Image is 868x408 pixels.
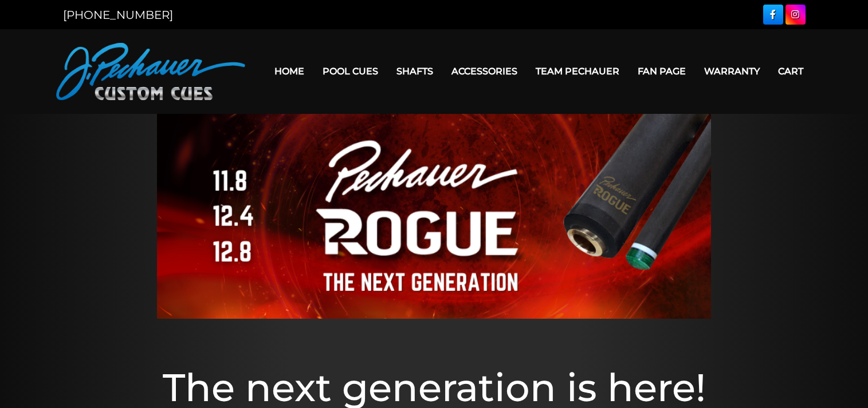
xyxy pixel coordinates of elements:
[769,57,812,86] a: Cart
[695,57,769,86] a: Warranty
[442,57,527,86] a: Accessories
[56,43,245,100] img: Pechauer Custom Cues
[629,57,695,86] a: Fan Page
[527,57,629,86] a: Team Pechauer
[313,57,387,86] a: Pool Cues
[265,57,313,86] a: Home
[387,57,442,86] a: Shafts
[63,8,173,22] a: [PHONE_NUMBER]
